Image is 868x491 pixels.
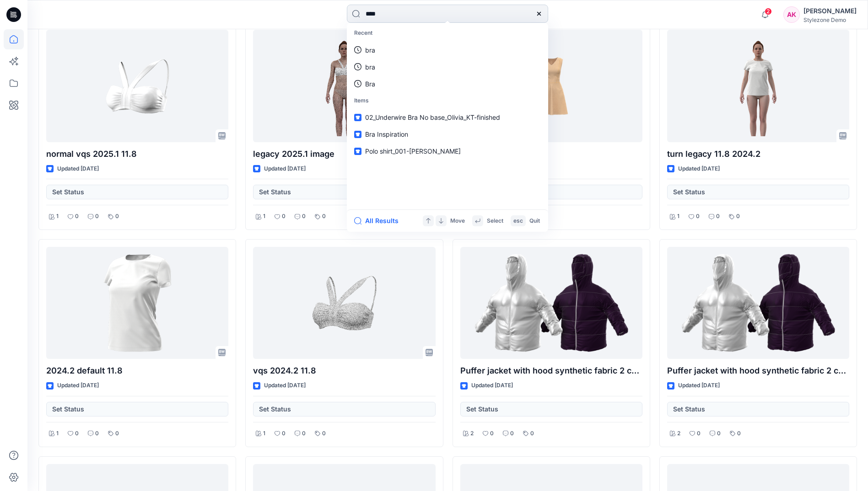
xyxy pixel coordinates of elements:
[717,429,721,438] p: 0
[57,164,99,174] p: Updated [DATE]
[253,364,435,377] p: vqs 2024.2 11.8
[253,30,435,142] a: legacy 2025.1 image
[460,148,642,160] p: test up
[803,16,857,23] div: Stylezone Demo
[803,5,857,16] div: [PERSON_NAME]
[450,216,465,226] p: Move
[460,30,642,142] a: test up
[365,113,500,121] span: 02_Underwire Bra No base_Olivia_KT-finished
[253,247,435,359] a: vqs 2024.2 11.8
[263,429,265,438] p: 1
[253,148,435,160] p: legacy 2025.1 image
[529,216,540,226] p: Quit
[697,429,701,438] p: 0
[349,59,546,75] a: bra
[349,92,546,109] p: Items
[302,212,306,221] p: 0
[56,212,59,221] p: 1
[264,164,306,174] p: Updated [DATE]
[678,164,720,174] p: Updated [DATE]
[349,75,546,92] a: Bra
[354,215,404,226] button: All Results
[678,381,720,390] p: Updated [DATE]
[349,25,546,42] p: Recent
[365,130,408,138] span: Bra Inspiration
[471,381,513,390] p: Updated [DATE]
[46,30,228,142] a: normal vqs 2025.1 11.8
[57,381,99,390] p: Updated [DATE]
[282,429,286,438] p: 0
[460,247,642,359] a: Puffer jacket with hood synthetic fabric 2 colorway silver and deep purple
[349,143,546,160] a: Polo shirt_001-[PERSON_NAME]
[115,212,119,221] p: 0
[263,212,265,221] p: 1
[716,212,720,221] p: 0
[95,212,99,221] p: 0
[349,126,546,143] a: Bra Inspiration
[513,216,523,226] p: esc
[783,6,800,23] div: AK
[667,364,849,377] p: Puffer jacket with hood synthetic fabric 2 colorway silver and deep purple
[510,429,514,438] p: 0
[349,109,546,126] a: 02_Underwire Bra No base_Olivia_KT-finished
[490,429,494,438] p: 0
[667,30,849,142] a: turn legacy 11.8 2024.2
[677,212,679,221] p: 1
[56,429,59,438] p: 1
[46,148,228,160] p: normal vqs 2025.1 11.8
[46,364,228,377] p: 2024.2 default 11.8
[322,429,326,438] p: 0
[460,364,642,377] p: Puffer jacket with hood synthetic fabric 2 colorway silver and deep purple
[696,212,700,221] p: 0
[737,429,741,438] p: 0
[677,429,680,438] p: 2
[322,212,326,221] p: 0
[302,429,306,438] p: 0
[470,429,474,438] p: 2
[487,216,503,226] p: Select
[530,429,534,438] p: 0
[95,429,99,438] p: 0
[667,247,849,359] a: Puffer jacket with hood synthetic fabric 2 colorway silver and deep purple
[282,212,286,221] p: 0
[115,429,119,438] p: 0
[365,62,375,72] p: bra
[736,212,740,221] p: 0
[75,212,79,221] p: 0
[75,429,79,438] p: 0
[365,147,461,155] span: Polo shirt_001-[PERSON_NAME]
[264,381,306,390] p: Updated [DATE]
[667,148,849,160] p: turn legacy 11.8 2024.2
[46,247,228,359] a: 2024.2 default 11.8
[365,79,375,89] p: Bra
[349,42,546,59] a: bra
[365,45,375,55] p: bra
[765,8,772,15] span: 2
